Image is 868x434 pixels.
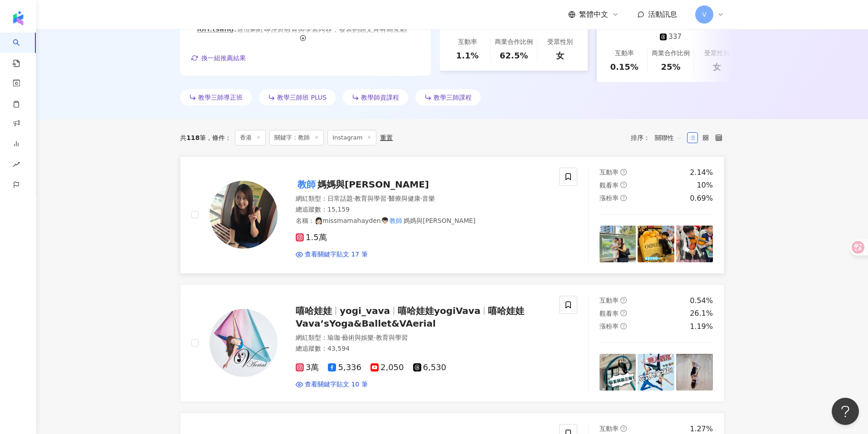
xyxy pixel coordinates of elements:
span: question-circle [620,323,627,329]
img: post-image [600,226,636,262]
span: 醫療與健康 [389,195,420,202]
div: 女 [713,61,721,72]
span: question-circle [620,195,627,201]
span: 香港 [235,130,266,145]
span: 藝術與娛樂 [342,334,374,341]
span: 118 [186,134,200,141]
div: 網紅類型 ： [296,333,548,342]
span: 教學三師課程 [434,94,472,101]
span: 👩🏻missmamahayden👦🏻 [315,217,389,224]
div: 25% [661,61,680,72]
span: 名稱 ： [296,216,476,226]
div: 總追蹤數 ： 15,159 [296,205,548,214]
span: V [702,10,707,19]
div: 1.27% [690,424,713,434]
span: · [374,334,375,341]
span: 日常話題 [327,195,353,202]
div: 受眾性別 [547,38,573,47]
span: 漲粉率 [600,194,619,202]
span: question-circle [620,297,627,304]
span: 關聯性 [655,130,682,145]
span: 關鍵字：教師 [269,130,324,145]
div: 2.14% [690,168,713,178]
div: 互動率 [615,49,634,58]
div: 0.69% [690,193,713,203]
div: 26.1% [690,309,713,318]
span: 教學三師班 PLUS [277,94,327,101]
span: 條件 ： [206,134,231,141]
span: 活動訊息 [648,10,677,19]
span: 嘻哈娃娃Vava’sYoga&Ballet&VAerial [296,305,524,329]
img: post-image [600,354,636,391]
span: 6,530 [413,363,447,372]
span: 查看關鍵字貼文 17 筆 [305,250,368,259]
span: question-circle [620,425,627,432]
span: 互動率 [600,425,619,432]
a: KOL Avatar教師媽媽與[PERSON_NAME]網紅類型：日常話題·教育與學習·醫療與健康·音樂總追蹤數：15,159名稱：👩🏻missmamahayden👦🏻教師媽媽與[PERSON_... [180,156,724,274]
div: 共 筆 [180,134,206,141]
button: 換一組推薦結果 [191,51,246,65]
div: 女 [556,50,564,61]
span: 5,336 [328,363,361,372]
span: 瑜珈 [327,334,340,341]
span: 換一組推薦結果 [201,54,246,62]
img: KOL Avatar [210,181,278,249]
span: · [340,334,342,341]
span: 互動率 [600,169,619,176]
span: question-circle [620,169,627,175]
span: question-circle [620,182,627,188]
img: KOL Avatar [210,309,278,377]
span: 媽媽與[PERSON_NAME] [317,179,429,190]
img: post-image [638,354,674,391]
span: rise [13,155,20,176]
span: 嘻哈娃娃 [296,305,332,316]
span: 繁體中文 [579,10,608,19]
span: 1.5萬 [296,233,327,242]
mark: 教師 [296,177,317,192]
a: search [13,33,31,68]
span: 互動率 [600,297,619,304]
iframe: Help Scout Beacon - Open [832,398,859,425]
a: 查看關鍵字貼文 10 筆 [296,380,368,389]
span: 教育與學習 [376,334,408,341]
span: question-circle [620,310,627,316]
span: 2,050 [371,363,404,372]
img: logo icon [11,11,25,25]
div: 337 [668,32,682,42]
span: 嘻哈娃娃yogiVava [398,305,480,316]
span: yogi_vava [340,305,390,316]
a: KOL Avatar嘻哈娃娃yogi_vava嘻哈娃娃yogiVava嘻哈娃娃Vava’sYoga&Ballet&VAerial網紅類型：瑜珈·藝術與娛樂·教育與學習總追蹤數：43,5943萬5... [180,285,724,402]
span: 漲粉率 [600,323,619,330]
img: post-image [676,226,713,262]
img: post-image [638,226,674,262]
div: 網紅類型 ： [296,194,548,203]
div: 總追蹤數 ： 43,594 [296,344,548,353]
span: Instagram [327,130,376,145]
span: 查看關鍵字貼文 10 筆 [305,380,368,389]
mark: 教師 [389,216,404,226]
span: 教學三師導正班 [198,94,243,101]
span: 媽媽與[PERSON_NAME] [404,217,475,224]
span: 3萬 [296,363,319,372]
a: 查看關鍵字貼文 17 筆 [296,250,368,259]
div: 1.1% [456,50,479,61]
span: 觀看率 [600,310,619,317]
span: 觀看率 [600,182,619,189]
span: 教育與學習 [355,195,386,202]
div: 受眾性別 [704,49,730,58]
span: 音樂 [422,195,435,202]
div: 0.15% [610,61,638,72]
div: 重置 [380,134,393,141]
div: 0.54% [690,296,713,306]
div: 排序： [631,130,687,145]
span: · [353,195,355,202]
div: 62.5% [500,50,528,61]
div: 商業合作比例 [495,38,533,47]
img: post-image [676,354,713,391]
div: 商業合作比例 [652,49,690,58]
div: 1.19% [690,322,713,332]
span: · [386,195,388,202]
span: 教學師資課程 [361,94,399,101]
span: · [420,195,422,202]
div: 10% [697,180,713,190]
